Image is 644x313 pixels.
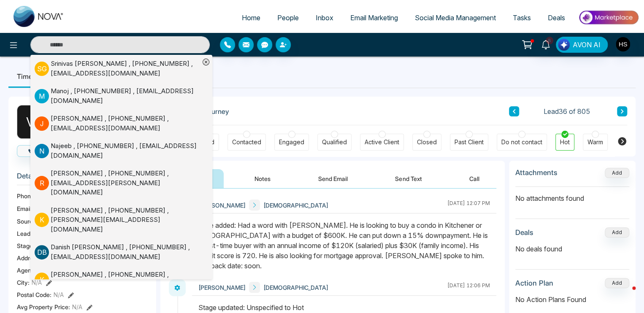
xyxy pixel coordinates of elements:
span: Lead Type: [17,229,47,238]
div: Do not contact [501,138,542,146]
a: Inbox [307,10,342,26]
p: No attachments found [515,187,629,203]
div: Closed [417,138,437,146]
p: S G [35,62,49,76]
div: Qualified [322,138,347,146]
span: City : [17,278,30,287]
span: Email: [17,204,33,213]
p: D B [35,245,49,259]
div: [PERSON_NAME] , [PHONE_NUMBER] , [PERSON_NAME][EMAIL_ADDRESS][DOMAIN_NAME] [51,206,200,235]
span: Inbox [316,13,333,22]
p: No deals found [515,244,629,254]
a: Social Media Management [406,10,504,26]
div: Hot [560,138,570,146]
a: Tasks [504,10,539,26]
span: Phone: [17,192,36,200]
span: Source: [17,217,38,226]
div: [PERSON_NAME] , [PHONE_NUMBER] , [EMAIL_ADDRESS][DOMAIN_NAME] [51,270,200,289]
button: AVON AI [556,37,608,53]
div: Active Client [365,138,399,146]
span: AVON AI [573,40,601,50]
h3: Details [17,172,148,185]
div: [DATE] 12:06 PM [447,282,490,293]
span: People [277,13,299,22]
p: M [35,89,49,103]
a: Email Marketing [342,10,406,26]
button: Call [17,145,58,157]
span: Address: [17,254,53,262]
span: Stage: [17,241,35,250]
button: Send Text [378,169,438,188]
span: Deals [548,13,565,22]
img: Nova CRM Logo [14,6,64,27]
button: Send Email [301,169,365,188]
div: Past Client [455,138,484,146]
span: N/A [54,290,64,299]
div: Najeeb , [PHONE_NUMBER] , [EMAIL_ADDRESS][DOMAIN_NAME] [51,141,200,160]
div: Warm [587,138,603,146]
a: People [269,10,307,26]
span: Tasks [513,13,531,22]
div: [PERSON_NAME] , [PHONE_NUMBER] , [EMAIL_ADDRESS][PERSON_NAME][DOMAIN_NAME] [51,169,200,197]
span: N/A [72,302,82,311]
button: Call [452,169,496,188]
span: Add [605,169,629,176]
span: Social Media Management [415,13,496,22]
img: User Avatar [616,37,630,51]
h3: Attachments [515,168,557,177]
p: K [35,213,49,227]
li: Timeline [8,65,52,88]
span: Lead 36 of 805 [544,106,590,116]
div: Contacted [232,138,261,146]
h3: Deals [515,228,533,237]
span: Postal Code : [17,290,51,299]
button: Add [605,278,629,288]
button: Add [605,227,629,237]
h3: Action Plan [515,279,553,287]
div: [PERSON_NAME] , [PHONE_NUMBER] , [EMAIL_ADDRESS][DOMAIN_NAME] [51,114,200,133]
iframe: Intercom live chat [615,284,636,305]
div: V A [17,105,51,139]
div: Engaged [279,138,304,146]
a: 8 [536,37,556,51]
img: Market-place.gif [578,8,639,27]
div: Srinivas [PERSON_NAME] , [PHONE_NUMBER] , [EMAIL_ADDRESS][DOMAIN_NAME] [51,59,200,78]
p: N [35,144,49,158]
span: Agent: [17,266,35,275]
span: Home [242,13,260,22]
div: Manoj , [PHONE_NUMBER] , [EMAIL_ADDRESS][DOMAIN_NAME] [51,86,200,105]
span: N/A [32,278,42,287]
img: Lead Flow [558,39,570,51]
span: Email Marketing [350,13,398,22]
span: [PERSON_NAME] [198,283,246,292]
div: Danish [PERSON_NAME] , [PHONE_NUMBER] , [EMAIL_ADDRESS][DOMAIN_NAME] [51,243,200,262]
span: [DEMOGRAPHIC_DATA] [263,283,328,292]
div: [DATE] 12:07 PM [447,200,490,210]
p: K [35,273,49,287]
span: [DEMOGRAPHIC_DATA] [263,201,328,210]
button: Add [605,168,629,178]
p: No Action Plans Found [515,294,629,305]
button: Notes [238,169,287,188]
a: Home [233,10,269,26]
p: J [35,116,49,131]
span: 8 [546,37,553,44]
span: [PERSON_NAME] [198,201,246,210]
span: Avg Property Price : [17,302,70,311]
p: R [35,176,49,190]
a: Deals [539,10,574,26]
